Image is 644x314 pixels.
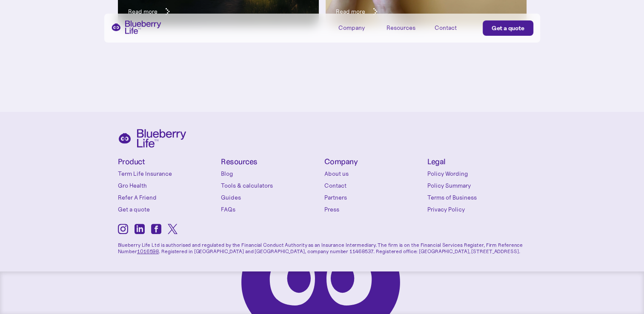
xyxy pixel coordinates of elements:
a: Contact [435,20,473,34]
div: Company [338,20,377,34]
div: Get a quote [492,24,524,32]
a: Blog [221,169,320,178]
h4: Resources [221,158,320,166]
div: Company [338,24,365,31]
div: Read more [336,7,365,16]
a: home [111,20,161,34]
a: Guides [221,193,320,202]
a: Press [324,205,424,214]
a: Contact [324,181,424,190]
h4: Company [324,158,424,166]
div: Resources [386,24,415,31]
a: 1016598 [137,248,159,254]
div: Read more [128,7,157,16]
a: Get a quote [118,205,217,214]
a: Get a quote [483,20,533,36]
a: Terms of Business [427,193,527,202]
a: Gro Health [118,181,217,190]
h4: Legal [427,158,527,166]
a: Refer A Friend [118,193,217,202]
a: Policy Wording [427,169,527,178]
a: Privacy Policy [427,205,527,214]
div: Contact [435,24,457,31]
p: Blueberry Life Ltd is authorised and regulated by the Financial Conduct Authority as an Insurance... [118,236,527,254]
h4: Product [118,158,217,166]
a: Partners [324,193,424,202]
a: About us [324,169,424,178]
div: Resources [386,20,425,34]
a: Policy Summary [427,181,527,190]
a: Tools & calculators [221,181,320,190]
a: FAQs [221,205,320,214]
a: Term Life Insurance [118,169,217,178]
